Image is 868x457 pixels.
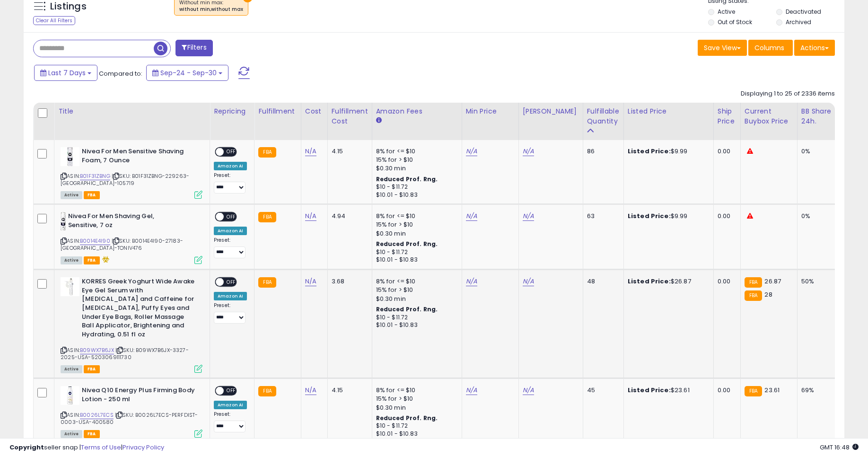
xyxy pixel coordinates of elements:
[80,411,114,419] a: B0026L7ECS
[748,40,793,56] button: Columns
[754,43,784,53] span: Columns
[99,69,142,78] span: Compared to:
[376,116,382,125] small: Amazon Fees.
[332,386,365,395] div: 4.15
[801,106,836,126] div: BB Share 24h.
[628,211,671,220] b: Listed Price:
[214,401,247,409] div: Amazon AI
[61,237,183,251] span: | SKU: B0014E4I90-27183-[GEOGRAPHIC_DATA]-TONIV476
[58,106,206,116] div: Title
[224,387,239,395] span: OFF
[376,277,455,286] div: 8% for <= $10
[764,277,781,286] span: 26.87
[224,213,239,221] span: OFF
[258,147,276,158] small: FBA
[9,443,164,452] div: seller snap | |
[376,164,455,173] div: $0.30 min
[523,147,534,156] a: N/A
[175,40,212,56] button: Filters
[376,386,455,395] div: 8% for <= $10
[61,277,202,372] div: ASIN:
[628,386,671,395] b: Listed Price:
[9,443,44,452] strong: Copyright
[376,183,455,191] div: $10 - $11.72
[718,277,733,286] div: 0.00
[61,212,66,231] img: 314VCVrZg+L._SL40_.jpg
[258,277,276,288] small: FBA
[214,227,247,235] div: Amazon AI
[376,175,438,183] b: Reduced Prof. Rng.
[33,16,75,25] div: Clear All Filters
[628,386,706,395] div: $23.61
[628,277,671,286] b: Listed Price:
[466,386,477,395] a: N/A
[376,395,455,403] div: 15% for > $10
[628,212,706,220] div: $9.99
[466,211,477,221] a: N/A
[214,411,247,432] div: Preset:
[786,8,821,16] label: Deactivated
[587,277,616,286] div: 48
[258,386,276,396] small: FBA
[146,65,228,81] button: Sep-24 - Sep-30
[764,290,772,299] span: 28
[332,106,368,126] div: Fulfillment Cost
[61,147,202,198] div: ASIN:
[68,212,183,232] b: Nivea For Men Shaving Gel, Sensitive, 7 oz
[376,248,455,256] div: $10 - $11.72
[376,321,455,329] div: $10.01 - $10.83
[224,148,239,156] span: OFF
[376,191,455,199] div: $10.01 - $10.83
[214,106,250,116] div: Repricing
[718,386,733,395] div: 0.00
[332,212,365,220] div: 4.94
[718,147,733,156] div: 0.00
[376,147,455,156] div: 8% for <= $10
[698,40,747,56] button: Save View
[61,172,189,186] span: | SKU: B01F31ZBNG-229263-[GEOGRAPHIC_DATA]-105719
[100,256,110,263] i: hazardous material
[718,212,733,220] div: 0.00
[745,386,762,396] small: FBA
[84,191,100,199] span: FBA
[745,106,793,126] div: Current Buybox Price
[61,346,189,360] span: | SKU: B09WX7B6JX-3327-2025-USA-5203069111730
[305,277,316,286] a: N/A
[718,8,735,16] label: Active
[376,156,455,164] div: 15% for > $10
[801,277,833,286] div: 50%
[523,386,534,395] a: N/A
[794,40,835,56] button: Actions
[84,365,100,373] span: FBA
[34,65,97,81] button: Last 7 Days
[376,422,455,430] div: $10 - $11.72
[84,256,100,264] span: FBA
[628,106,710,116] div: Listed Price
[48,68,86,78] span: Last 7 Days
[224,278,239,286] span: OFF
[61,386,202,437] div: ASIN:
[718,106,736,126] div: Ship Price
[587,147,616,156] div: 86
[820,443,859,452] span: 2025-10-8 16:48 GMT
[82,147,197,167] b: Nivea For Men Sensitive Shaving Foam, 7 Ounce
[376,256,455,264] div: $10.01 - $10.83
[587,106,620,126] div: Fulfillable Quantity
[61,212,202,263] div: ASIN:
[80,172,110,180] a: B01F31ZBNG
[376,286,455,294] div: 15% for > $10
[61,256,82,264] span: All listings currently available for purchase on Amazon
[376,404,455,412] div: $0.30 min
[305,106,324,116] div: Cost
[82,386,197,406] b: Nivea Q10 Energy Plus Firming Body Lotion - 250 ml
[214,237,247,258] div: Preset:
[741,89,835,98] div: Displaying 1 to 25 of 2336 items
[214,292,247,300] div: Amazon AI
[82,277,197,341] b: KORRES Greek Yoghurt Wide Awake Eye Gel Serum with [MEDICAL_DATA] and Caffeine for [MEDICAL_DATA]...
[376,229,455,238] div: $0.30 min
[523,211,534,221] a: N/A
[305,211,316,221] a: N/A
[214,172,247,193] div: Preset:
[179,6,243,13] div: without min,without max
[376,240,438,248] b: Reduced Prof. Rng.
